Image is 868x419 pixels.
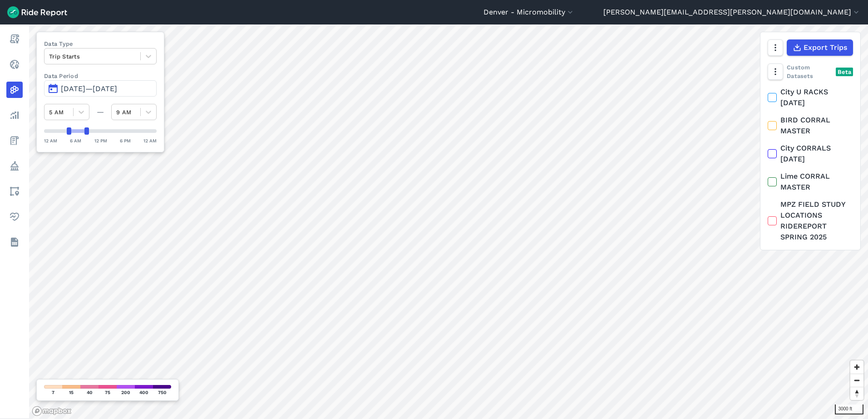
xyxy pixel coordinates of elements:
[89,107,111,117] div: —
[804,42,847,53] span: Export Trips
[6,132,23,149] a: Fees
[768,63,853,80] div: Custom Datasets
[44,80,157,97] button: [DATE]—[DATE]
[768,115,853,136] label: BIRD CORRAL MASTER
[94,136,107,145] div: 12 PM
[70,136,81,145] div: 6 AM
[603,7,861,18] button: [PERSON_NAME][EMAIL_ADDRESS][PERSON_NAME][DOMAIN_NAME]
[850,361,863,374] button: Zoom in
[850,374,863,387] button: Zoom out
[6,82,23,98] a: Heatmaps
[6,183,23,200] a: Areas
[768,87,853,108] label: City U RACKS [DATE]
[44,72,157,80] label: Data Period
[6,234,23,250] a: Datasets
[120,136,131,145] div: 6 PM
[850,387,863,400] button: Reset bearing to north
[32,406,72,416] a: Mapbox logo
[29,24,868,419] canvas: Map
[44,136,57,145] div: 12 AM
[61,84,117,93] span: [DATE]—[DATE]
[768,171,853,193] label: Lime CORRAL MASTER
[787,39,853,56] button: Export Trips
[6,209,23,225] a: Health
[836,68,853,76] div: Beta
[768,143,853,165] label: City CORRALS [DATE]
[6,107,23,123] a: Analyze
[7,6,67,18] img: Ride Report
[835,404,863,414] div: 3000 ft
[44,39,157,48] label: Data Type
[6,56,23,73] a: Realtime
[6,31,23,47] a: Report
[483,7,575,18] button: Denver - Micromobility
[143,136,157,145] div: 12 AM
[6,158,23,174] a: Policy
[768,199,853,243] label: MPZ FIELD STUDY LOCATIONS RIDEREPORT SPRING 2025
